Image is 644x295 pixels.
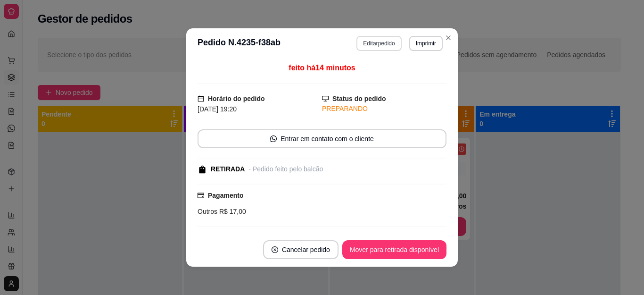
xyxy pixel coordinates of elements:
[198,192,204,199] span: credit-card
[198,129,446,148] button: whats-appEntrar em contato com o cliente
[211,164,245,174] div: RETIRADA
[322,95,329,102] span: desktop
[248,164,323,174] div: - Pedido feito pelo balcão
[208,95,265,102] strong: Horário do pedido
[198,95,204,102] span: calendar
[270,135,277,142] span: whats-app
[356,36,401,51] button: Editarpedido
[289,64,355,72] span: feito há 14 minutos
[217,208,246,215] span: R$ 17,00
[208,192,243,199] strong: Pagamento
[322,104,446,114] div: PREPARANDO
[263,240,339,259] button: close-circleCancelar pedido
[342,240,446,259] button: Mover para retirada disponível
[198,208,217,215] span: Outros
[272,246,278,253] span: close-circle
[332,95,386,102] strong: Status do pedido
[198,36,281,51] h3: Pedido N. 4235-f38ab
[198,105,237,113] span: [DATE] 19:20
[441,30,456,45] button: Close
[409,36,443,51] button: Imprimir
